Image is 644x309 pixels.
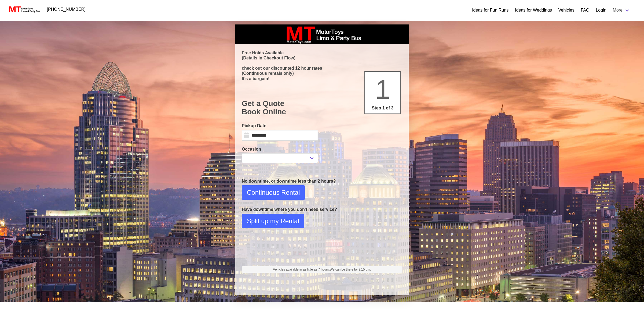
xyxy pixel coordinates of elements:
p: Free Holds Available [242,50,402,55]
p: (Continuous rentals only) [242,71,402,76]
label: Pickup Date [242,123,318,129]
p: No downtime, or downtime less than 2 hours? [242,178,402,184]
p: Have downtime where you don't need service? [242,206,402,213]
span: 1 [375,74,390,104]
a: [PHONE_NUMBER] [44,4,89,15]
span: Vehicles available in as little as 7 hours. [273,267,371,272]
p: (Details in Checkout Flow) [242,55,402,61]
a: Login [596,7,606,13]
a: FAQ [581,7,589,13]
p: Step 1 of 3 [367,105,398,111]
h1: Get a Quote Book Online [242,99,402,116]
p: It's a bargain! [242,76,402,81]
label: Occasion [242,146,318,152]
button: Split up my Rental [242,214,304,228]
span: Split up my Rental [247,216,299,226]
img: box_logo_brand.jpeg [282,24,362,44]
p: check out our discounted 12 hour rates [242,66,402,71]
img: MotorToys Logo [8,6,41,13]
span: We can be there by 9:15 pm. [330,268,371,271]
a: Vehicles [558,7,575,13]
button: Continuous Rental [242,185,305,200]
span: Continuous Rental [247,188,300,197]
a: More [610,5,633,16]
a: Ideas for Fun Runs [472,7,508,13]
a: Ideas for Weddings [515,7,552,13]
